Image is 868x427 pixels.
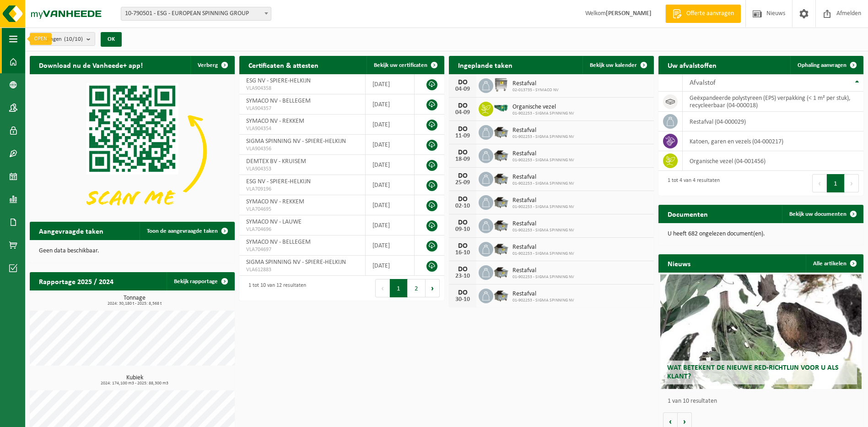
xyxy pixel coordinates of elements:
span: ESG NV - SPIERE-HELKIJN [246,77,311,84]
span: VLA904353 [246,165,358,173]
img: WB-1100-GAL-GY-02 [493,77,509,93]
button: Previous [812,174,827,192]
div: 09-10 [453,226,472,233]
a: Ophaling aanvragen [790,56,863,74]
div: DO [453,196,472,203]
div: 18-09 [453,156,472,163]
span: Restafval [512,174,574,181]
img: WB-5000-GAL-GY-01 [493,287,509,303]
td: geëxpandeerde polystyreen (EPS) verpakking (< 1 m² per stuk), recycleerbaar (04-000018) [683,92,863,112]
strong: [PERSON_NAME] [606,10,652,17]
span: Offerte aanvragen [684,9,736,18]
button: 2 [408,279,426,297]
td: [DATE] [366,135,415,155]
span: 01-902253 - SIGMA SPINNING NV [512,228,574,233]
span: Verberg [198,62,218,68]
a: Bekijk uw kalender [582,56,653,74]
span: Bekijk uw certificaten [374,62,427,68]
span: VLA904354 [246,125,358,132]
span: Restafval [512,80,559,88]
h3: Tonnage [34,295,235,306]
span: SYMACO NV - REKKEM [246,118,304,125]
span: 01-902253 - SIGMA SPINNING NV [512,158,574,163]
div: DO [453,149,472,156]
div: DO [453,79,472,86]
button: 1 [827,174,845,192]
span: Restafval [512,290,574,298]
td: organische vezel (04-001456) [683,151,863,171]
span: 01-902253 - SIGMA SPINNING NV [512,298,574,303]
div: DO [453,219,472,226]
img: WB-5000-GAL-GY-01 [493,241,509,256]
a: Bekijk rapportage [167,272,234,290]
span: Vestigingen [35,33,83,46]
div: 30-10 [453,296,472,303]
div: DO [453,172,472,180]
div: 04-09 [453,86,472,93]
span: Restafval [512,127,574,134]
span: VLA904357 [246,105,358,112]
span: VLA904356 [246,145,358,153]
div: DO [453,242,472,250]
span: 2024: 174,100 m3 - 2025: 88,300 m3 [34,381,235,386]
span: SIGMA SPINNING NV - SPIERE-HELKIJN [246,259,346,266]
div: DO [453,102,472,109]
img: WB-5000-GAL-GY-01 [493,170,509,186]
td: [DATE] [366,94,415,115]
button: 1 [390,279,408,297]
span: Ophaling aanvragen [798,62,846,68]
td: [DATE] [366,74,415,94]
span: ESG NV - SPIERE-HELKIJN [246,178,311,185]
span: Restafval [512,197,574,204]
button: OK [101,32,122,47]
span: VLA704696 [246,226,358,233]
span: Bekijk uw documenten [789,211,846,217]
td: [DATE] [366,155,415,175]
span: Afvalstof [690,79,716,87]
h2: Download nu de Vanheede+ app! [30,56,152,74]
h2: Documenten [658,205,717,223]
span: 01-902253 - SIGMA SPINNING NV [512,274,574,280]
span: VLA612883 [246,266,358,274]
span: SIGMA SPINNING NV - SPIERE-HELKIJN [246,138,346,145]
img: WB-5000-GAL-GY-01 [493,264,509,279]
button: Next [845,174,859,192]
span: SYMACO NV - LAUWE [246,219,302,225]
div: 25-09 [453,180,472,186]
img: Download de VHEPlus App [30,74,235,228]
div: 04-09 [453,109,472,116]
img: WB-5000-GAL-GY-01 [493,124,509,139]
span: VLA904358 [246,85,358,92]
h3: Kubiek [34,375,235,386]
div: DO [453,126,472,133]
div: DO [453,289,472,296]
span: VLA704695 [246,206,358,213]
span: SYMACO NV - BELLEGEM [246,98,311,104]
td: katoen, garen en vezels (04-000217) [683,131,863,151]
span: 01-902253 - SIGMA SPINNING NV [512,111,574,116]
p: U heeft 682 ongelezen document(en). [668,231,854,237]
h2: Aangevraagde taken [30,222,113,240]
h2: Rapportage 2025 / 2024 [30,272,123,290]
div: 23-10 [453,273,472,279]
a: Alle artikelen [806,254,863,273]
count: (10/10) [64,36,83,42]
img: WB-5000-GAL-GY-01 [493,147,509,163]
h2: Nieuws [658,254,700,272]
p: Geen data beschikbaar. [39,248,226,254]
button: Next [426,279,440,297]
a: Toon de aangevraagde taken [140,222,234,240]
td: [DATE] [366,235,415,256]
h2: Certificaten & attesten [239,56,328,74]
span: SYMACO NV - BELLEGEM [246,239,311,246]
div: 11-09 [453,133,472,139]
span: VLA709196 [246,186,358,193]
span: 02-013735 - SYMACO NV [512,88,559,93]
div: 1 tot 4 van 4 resultaten [663,173,720,193]
span: Bekijk uw kalender [590,62,637,68]
a: Offerte aanvragen [665,5,741,23]
td: [DATE] [366,115,415,135]
span: 10-790501 - ESG - EUROPEAN SPINNING GROUP [121,7,271,20]
td: [DATE] [366,195,415,215]
span: Restafval [512,150,574,158]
